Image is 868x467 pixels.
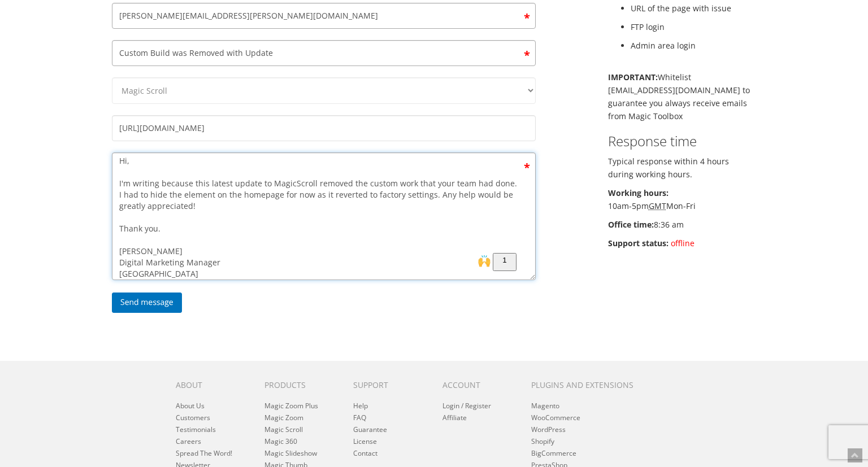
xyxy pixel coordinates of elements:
[442,401,491,411] a: Login / Register
[353,448,377,458] a: Contact
[264,413,303,422] a: Magic Zoom
[531,413,580,422] a: WooCommerce
[176,425,216,434] a: Testimonials
[442,381,514,389] h6: Account
[176,437,201,446] a: Careers
[631,39,757,52] li: Admin area login
[353,413,366,422] a: FAQ
[264,381,336,389] h6: Products
[442,413,467,422] a: Affiliate
[531,401,559,411] a: Magento
[608,187,669,198] b: Working hours:
[671,238,695,248] span: offline
[531,437,554,446] a: Shopify
[608,219,654,230] b: Office time:
[112,40,536,66] input: Subject
[608,218,757,231] p: 8:36 am
[608,72,658,82] b: IMPORTANT:
[112,293,182,313] input: Send message
[531,381,648,389] h6: Plugins and extensions
[264,437,297,446] a: Magic 360
[608,238,669,248] b: Support status:
[353,381,425,389] h6: Support
[176,401,205,411] a: About Us
[353,437,377,446] a: License
[176,413,210,422] a: Customers
[649,200,666,211] acronym: Greenwich Mean Time
[531,448,576,458] a: BigCommerce
[531,425,566,434] a: WordPress
[112,152,536,280] textarea: To enrich screen reader interactions, please activate Accessibility in Grammarly extension settings
[176,448,232,458] a: Spread The Word!
[112,115,536,141] input: Your website
[608,134,757,149] h3: Response time
[608,155,757,181] p: Typical response within 4 hours during working hours.
[608,71,757,123] p: Whitelist [EMAIL_ADDRESS][DOMAIN_NAME] to guarantee you always receive emails from Magic Toolbox
[631,2,757,15] li: URL of the page with issue
[264,401,318,411] a: Magic Zoom Plus
[608,186,757,212] p: 10am-5pm Mon-Fri
[353,401,368,411] a: Help
[264,448,317,458] a: Magic Slideshow
[176,381,248,389] h6: About
[353,425,387,434] a: Guarantee
[264,425,303,434] a: Magic Scroll
[112,3,536,29] input: Email
[631,20,757,33] li: FTP login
